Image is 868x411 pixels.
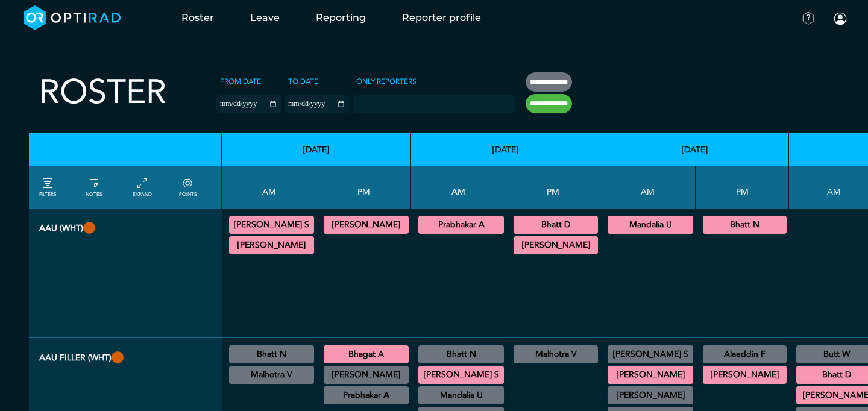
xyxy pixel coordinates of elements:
[420,218,502,232] summary: Prabhakar A
[703,345,787,363] div: General US 13:00 - 16:30
[179,177,197,198] a: collapse/expand expected points
[231,238,312,253] summary: [PERSON_NAME]
[39,72,166,113] h2: Roster
[418,366,504,384] div: CT Trauma & Urgent/MRI Trauma & Urgent 08:30 - 13:30
[325,388,407,403] summary: Prabhakar A
[24,5,121,30] img: brand-opti-rad-logos-blue-and-white-d2f68631ba2948856bd03f2d395fb146ddc8fb01b4b6e9315ea85fa773367...
[133,177,152,198] a: collapse/expand entries
[515,218,596,232] summary: Bhatt D
[600,166,696,209] th: AM
[86,177,102,198] a: show/hide notes
[229,236,314,254] div: CT Trauma & Urgent/MRI Trauma & Urgent 08:30 - 13:30
[514,345,598,363] div: CT Trauma & Urgent/MRI Trauma & Urgent 13:30 - 18:30
[705,218,785,232] summary: Bhatt N
[231,347,312,362] summary: Bhatt N
[229,216,314,234] div: CT Trauma & Urgent/MRI Trauma & Urgent 08:30 - 13:30
[420,368,502,382] summary: [PERSON_NAME] S
[229,345,314,363] div: General CT/General MRI/General XR 08:30 - 12:00
[418,386,504,404] div: US Diagnostic MSK/US Interventional MSK/US General Adult 09:00 - 12:00
[29,209,222,338] th: AAU (WHT)
[696,166,789,209] th: PM
[705,368,785,382] summary: [PERSON_NAME]
[324,366,409,384] div: CT Trauma & Urgent/MRI Trauma & Urgent 13:30 - 18:30
[705,347,785,362] summary: Alaeddin F
[600,133,789,166] th: [DATE]
[216,72,265,90] label: From date
[609,218,691,232] summary: Mandalia U
[324,386,409,404] div: CT Cardiac 13:30 - 17:00
[514,236,598,254] div: CT Trauma & Urgent/MRI Trauma & Urgent 13:30 - 18:30
[354,97,414,108] input: null
[418,216,504,234] div: CT Trauma & Urgent/MRI Trauma & Urgent 08:30 - 13:30
[608,216,693,234] div: CT Trauma & Urgent/MRI Trauma & Urgent 08:30 - 13:30
[325,218,407,232] summary: [PERSON_NAME]
[324,345,409,363] div: CT Trauma & Urgent/MRI Trauma & Urgent 13:30 - 18:30
[325,368,407,382] summary: [PERSON_NAME]
[285,72,322,90] label: To date
[609,347,691,362] summary: [PERSON_NAME] S
[411,133,600,166] th: [DATE]
[325,347,407,362] summary: Bhagat A
[514,216,598,234] div: CT Trauma & Urgent/MRI Trauma & Urgent 13:30 - 18:30
[324,216,409,234] div: CT Trauma & Urgent/MRI Trauma & Urgent 13:30 - 18:30
[420,347,502,362] summary: Bhatt N
[609,388,691,403] summary: [PERSON_NAME]
[420,388,502,403] summary: Mandalia U
[222,166,316,209] th: AM
[608,345,693,363] div: Breast 08:00 - 11:00
[703,366,787,384] div: CT Trauma & Urgent/MRI Trauma & Urgent 13:30 - 18:30
[411,166,506,209] th: AM
[609,368,691,382] summary: [PERSON_NAME]
[418,345,504,363] div: US Interventional MSK 08:30 - 12:00
[39,177,56,198] a: FILTERS
[608,386,693,404] div: General CT/General MRI/General XR 08:30 - 12:30
[703,216,787,234] div: CT Trauma & Urgent/MRI Trauma & Urgent 13:30 - 18:30
[231,218,312,232] summary: [PERSON_NAME] S
[515,238,596,253] summary: [PERSON_NAME]
[231,368,312,382] summary: Malhotra V
[353,72,420,90] label: Only Reporters
[608,366,693,384] div: CT Trauma & Urgent/MRI Trauma & Urgent 08:30 - 13:30
[515,347,596,362] summary: Malhotra V
[506,166,600,209] th: PM
[229,366,314,384] div: General US/US Diagnostic MSK/US Gynaecology/US Interventional H&N/US Interventional MSK/US Interv...
[222,133,411,166] th: [DATE]
[316,166,411,209] th: PM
